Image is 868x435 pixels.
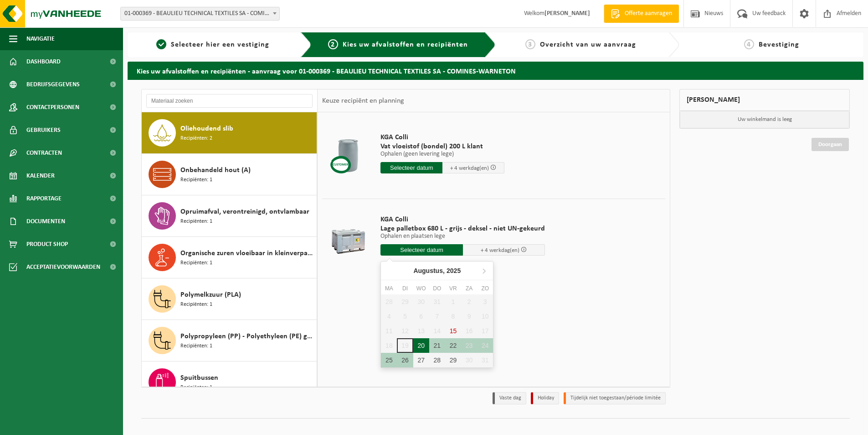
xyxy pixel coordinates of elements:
p: Uw winkelmand is leeg [680,111,849,128]
div: 22 [445,338,461,353]
span: Opruimafval, verontreinigd, ontvlambaar [180,206,309,217]
a: Doorgaan [812,138,849,151]
div: di [397,284,413,293]
div: 29 [445,353,461,367]
span: Dashboard [26,50,61,73]
span: Rapportage [26,187,62,210]
span: Organische zuren vloeibaar in kleinverpakking [180,248,314,259]
a: Offerte aanvragen [604,5,679,23]
div: 21 [429,338,445,353]
span: 4 [744,39,754,49]
span: Recipiënten: 1 [180,342,212,351]
span: Recipiënten: 2 [180,134,212,143]
strong: [PERSON_NAME] [544,10,590,17]
span: Recipiënten: 1 [180,300,212,309]
span: Polymelkzuur (PLA) [180,289,241,300]
span: + 4 werkdag(en) [481,247,519,253]
div: za [461,284,477,293]
div: wo [413,284,429,293]
input: Selecteer datum [380,244,463,256]
span: Gebruikers [26,119,61,142]
div: do [429,284,445,293]
span: Recipiënten: 1 [180,259,212,267]
span: Polypropyleen (PP) - Polyethyleen (PE) gemengd, hard, gekleurd [180,331,314,342]
span: Offerte aanvragen [622,9,674,18]
span: Vat vloeistof (bondel) 200 L klant [380,142,504,151]
button: Spuitbussen Recipiënten: 1 [142,362,317,403]
span: Bedrijfsgegevens [26,73,80,96]
span: Kies uw afvalstoffen en recipiënten [343,41,468,48]
div: vr [445,284,461,293]
p: Ophalen en plaatsen lege [380,233,545,240]
span: 01-000369 - BEAULIEU TECHNICAL TEXTILES SA - COMINES-WARNETON [120,7,280,21]
span: Documenten [26,210,65,233]
a: 1Selecteer hier een vestiging [132,39,293,50]
div: 28 [429,353,445,367]
span: Navigatie [26,27,55,50]
div: 27 [413,353,429,367]
span: 2 [328,39,338,49]
span: 01-000369 - BEAULIEU TECHNICAL TEXTILES SA - COMINES-WARNETON [121,7,279,20]
div: Augustus, [410,263,464,278]
h2: Kies uw afvalstoffen en recipiënten - aanvraag voor 01-000369 - BEAULIEU TECHNICAL TEXTILES SA - ... [128,62,863,79]
span: Product Shop [26,233,68,256]
button: Polymelkzuur (PLA) Recipiënten: 1 [142,278,317,320]
span: Spuitbussen [180,372,218,383]
span: Overzicht van uw aanvraag [540,41,636,48]
p: Ophalen (geen levering lege) [380,151,504,157]
span: Kalender [26,164,55,187]
button: Oliehoudend slib Recipiënten: 2 [142,112,317,154]
button: Opruimafval, verontreinigd, ontvlambaar Recipiënten: 1 [142,195,317,237]
span: KGA Colli [380,133,504,142]
input: Materiaal zoeken [146,94,313,108]
div: 25 [381,353,397,367]
li: Tijdelijk niet toegestaan/période limitée [564,392,666,404]
span: Oliehoudend slib [180,123,233,134]
div: [PERSON_NAME] [679,89,850,111]
span: Recipiënten: 1 [180,217,212,226]
li: Holiday [531,392,559,404]
li: Vaste dag [493,392,526,404]
span: Recipiënten: 1 [180,383,212,392]
div: Keuze recipiënt en planning [318,89,409,112]
span: KGA Colli [380,215,545,224]
div: 26 [397,353,413,367]
button: Onbehandeld hout (A) Recipiënten: 1 [142,154,317,195]
span: Contactpersonen [26,96,79,119]
div: zo [477,284,493,293]
span: Bevestiging [759,41,799,48]
span: Recipiënten: 1 [180,176,212,184]
span: 1 [156,39,166,49]
span: Contracten [26,142,62,164]
span: Onbehandeld hout (A) [180,165,251,176]
div: 20 [413,338,429,353]
div: ma [381,284,397,293]
span: + 4 werkdag(en) [450,165,489,171]
span: Acceptatievoorwaarden [26,256,100,278]
input: Selecteer datum [380,162,442,173]
span: Lage palletbox 680 L - grijs - deksel - niet UN-gekeurd [380,224,545,233]
button: Polypropyleen (PP) - Polyethyleen (PE) gemengd, hard, gekleurd Recipiënten: 1 [142,320,317,362]
button: Organische zuren vloeibaar in kleinverpakking Recipiënten: 1 [142,237,317,278]
span: Selecteer hier een vestiging [171,41,269,48]
i: 2025 [447,267,461,274]
span: 3 [525,39,535,49]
